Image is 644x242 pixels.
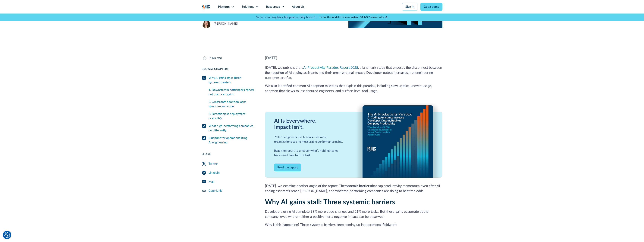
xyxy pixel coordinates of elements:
[209,112,256,121] div: 3. Directionless deployment drains ROI
[209,110,256,122] a: 3. Directionless deployment drains ROI
[202,152,256,156] div: Share
[363,105,433,197] img: AI Productivity Paradox Report 2025
[202,122,256,134] a: What high-performing companies do differently
[274,118,345,130] div: AI Is Everywhere. Impact Isn’t.
[202,74,256,86] a: Why AI gains stall: Three systemic barriers
[209,188,222,193] div: Copy Link
[242,5,254,9] div: Solutions
[212,56,222,60] div: min read
[209,98,256,110] a: 2. Grassroots adoption lacks structure and scale
[209,76,256,85] div: Why AI gains stall: Three systemic barriers
[319,15,388,19] a: It’s not the model—it’s your system. GAINS™ reveals why
[209,179,214,184] div: Mail
[209,88,256,97] div: 1. Downstream bottlenecks cancel out upstream gains
[209,161,218,166] div: Twitter
[319,16,384,19] strong: It’s not the model—it’s your system. GAINS™ reveals why
[420,3,442,11] a: Get a demo
[274,164,301,171] a: Read the report
[202,134,256,146] a: Blueprint for operationalizing AI engineering
[265,199,395,206] strong: Why AI gains stall: Three systemic barriers
[274,135,345,158] div: 75% of engineers use AI tools—yet most organizations see no measurable performance gains. Read th...
[4,232,10,238] button: Cookie Settings
[303,66,358,69] a: AI Productivity Paradox Report 2025
[209,124,256,133] div: What high-performing companies do differently
[402,3,417,11] a: Sign in
[265,184,442,194] p: [DATE], we examine another angle of the report: The that sap productivity momentum even after AI ...
[265,55,442,61] div: [DATE]
[214,21,238,26] div: [PERSON_NAME]
[202,186,256,195] a: Copy Link
[4,232,10,238] img: Revisit consent button
[265,65,442,81] p: [DATE], we published the , a landmark study that exposes the disconnect between the adoption of A...
[265,84,442,94] p: We also identified common AI adoption missteps that explain this paradox, including slow uptake, ...
[202,19,211,28] img: Neely Dunlap
[265,222,442,228] p: Why is this happening? Three systemic barriers keep coming up in operational fieldwork:
[209,86,256,98] a: 1. Downstream bottlenecks cancel out upstream gains
[265,209,442,219] p: Developers using AI complete 98% more code changes and 21% more tasks. But these gains evaporate ...
[202,5,210,10] a: home
[209,136,256,145] div: Blueprint for operationalizing AI engineering
[202,67,256,71] div: Browse Chapters
[256,15,317,20] p: What's holding back AI's productivity boost? |
[209,56,211,60] div: 7
[266,5,280,9] div: Resources
[209,100,256,109] div: 2. Grassroots adoption lacks structure and scale
[202,168,256,177] a: LinkedIn Share
[202,159,256,168] a: Twitter Share
[209,170,220,175] div: Linkedin
[218,5,230,9] div: Platform
[345,184,371,188] strong: systemic barriers
[202,177,256,186] a: Mail Share
[202,5,210,10] img: Logo of the analytics and reporting company Faros.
